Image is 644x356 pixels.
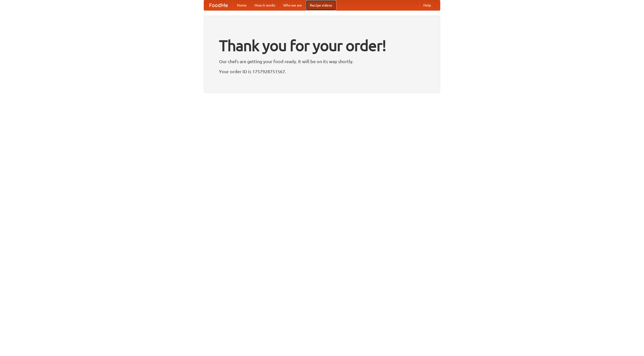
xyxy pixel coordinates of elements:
h1: Thank you for your order! [219,33,425,58]
p: Our chefs are getting your food ready. It will be on its way shortly. [219,58,425,65]
a: Who we are [279,0,306,10]
a: Recipe videos [306,0,336,10]
a: FoodMe [204,0,233,10]
a: How it works [251,0,279,10]
a: Home [233,0,251,10]
p: Your order ID is 1757928751567. [219,68,425,75]
a: Help [419,0,435,10]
